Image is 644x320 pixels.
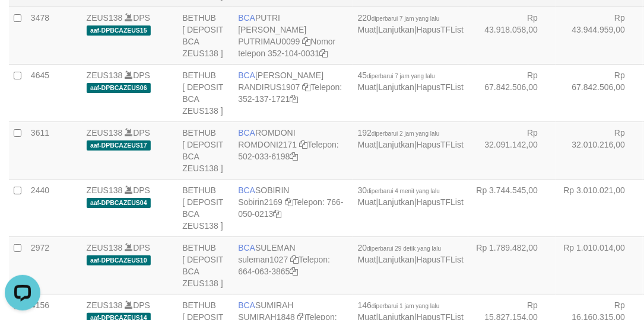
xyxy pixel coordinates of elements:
a: Muat [358,82,376,92]
font: Telepon: 352-137-1721 [238,82,342,104]
font: 2972 [31,243,49,252]
font: 3611 [31,128,49,137]
font: ROMDONI2171 [238,140,297,149]
a: Salin ROMDONI2171 ke papan klip [299,140,307,149]
font: diperbarui 1 jam yang lalu [372,303,440,309]
font: Telepon: 766-050-0213 [238,197,343,219]
font: [ DEPOSIT BCA ZEUS138 ] [182,25,223,58]
font: [ DEPOSIT BCA ZEUS138 ] [182,197,223,231]
font: Rp 32.091.142,00 [485,128,538,149]
a: Salin 6640633865 ke papan klip [290,267,299,276]
font: | [376,255,379,264]
font: BETHUB [182,185,216,195]
font: 3478 [31,13,49,23]
font: | [376,25,379,34]
font: DPS [133,71,150,80]
font: | [376,82,379,92]
font: Rp 3.010.021,00 [564,185,626,195]
font: ROMDONI [255,128,296,137]
a: ZEUS138 [87,71,123,80]
font: BCA [238,300,255,310]
font: BETHUB [182,243,216,252]
font: diperbarui 2 jam yang lalu [372,130,440,137]
a: HapusTFList [417,255,464,264]
a: Sobirin2169 [238,197,283,207]
a: Lanjutkan [379,255,415,264]
font: 20 [358,243,367,252]
a: Muat [358,140,376,149]
font: | [414,82,417,92]
a: HapusTFList [417,197,464,207]
font: 45 [358,71,367,80]
a: Lanjutkan [379,25,415,34]
a: Lanjutkan [379,140,415,149]
font: aaf-DPBCAZEUS15 [90,27,147,34]
font: DPS [133,243,150,252]
font: Rp 3.744.545,00 [477,185,538,195]
font: [ DEPOSIT BCA ZEUS138 ] [182,140,223,173]
font: 4645 [31,71,49,80]
a: Lanjutkan [379,82,415,92]
font: Lanjutkan [379,197,415,207]
font: diperbarui 7 jam yang lalu [367,73,435,79]
font: | [414,140,417,149]
a: HapusTFList [417,82,464,92]
font: | [376,140,379,149]
font: BCA [238,13,255,23]
font: SUMIRAH [255,300,294,310]
font: Nomor telepon 352-104-0031 [238,37,335,58]
font: [ DEPOSIT BCA ZEUS138 ] [182,255,223,288]
a: Muat [358,197,376,207]
a: Salin 3521040031 ke papan klip [319,49,328,58]
font: DPS [133,185,150,195]
a: Muat [358,255,376,264]
font: aaf-DPBCAZEUS17 [90,142,147,149]
a: Muat [358,25,376,34]
a: Salin 5020336198 ke papan klip [290,152,299,161]
a: ZEUS138 [87,13,123,23]
font: PUTRIMAU0099 [238,37,300,46]
font: Rp 43.918.058,00 [485,13,538,34]
font: BETHUB [182,13,216,23]
a: HapusTFList [417,25,464,34]
font: BCA [238,243,255,252]
font: 146 [358,300,372,310]
font: [PERSON_NAME] [255,71,323,80]
font: 30 [358,185,367,195]
font: diperbarui 29 detik yang lalu [367,245,441,252]
font: SOBIRIN [255,185,290,195]
font: Rp 67.842.506,00 [485,71,538,92]
font: RANDIRUS1907 [238,82,300,92]
font: | [376,197,379,207]
font: Telepon: 502-033-6198 [238,140,339,161]
font: Telepon: 664-063-3865 [238,255,330,276]
a: Salin PUTRIMAU0099 ke papan klip [303,37,311,46]
font: ZEUS138 [87,243,123,252]
font: aaf-DPBCAZEUS06 [90,84,147,91]
font: ZEUS138 [87,300,123,310]
font: Rp 1.789.482,00 [477,243,538,252]
a: suleman1027 [238,255,288,264]
font: BETHUB [182,71,216,80]
font: aaf-DPBCAZEUS10 [90,257,147,264]
font: DPS [133,13,150,23]
font: Rp 43.944.959,00 [572,13,626,34]
a: ZEUS138 [87,128,123,137]
font: DPS [133,300,150,310]
font: | [414,25,417,34]
font: Rp 67.842.506,00 [572,71,626,92]
font: DPS [133,128,150,137]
